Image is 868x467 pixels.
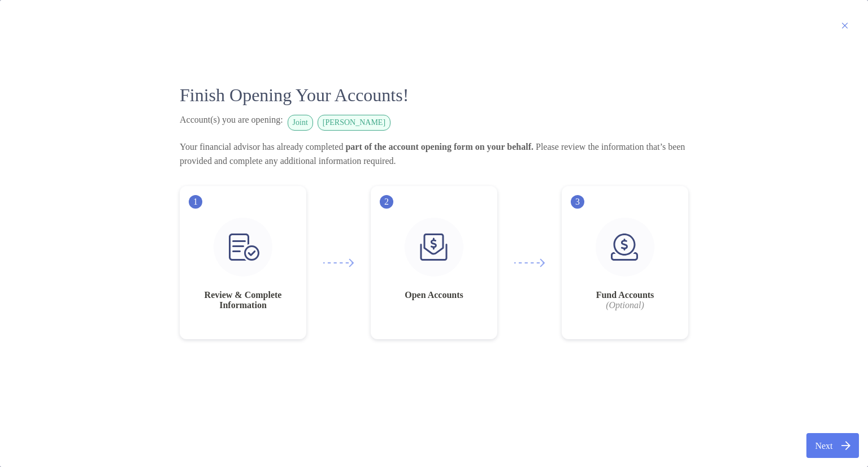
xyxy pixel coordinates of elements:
img: step [214,218,272,276]
i: (Optional) [571,300,679,310]
span: 2 [380,195,393,209]
img: button icon [841,441,850,450]
span: [PERSON_NAME] [318,115,390,131]
img: arrow [323,258,354,267]
strong: Review & Complete Information [189,290,297,310]
span: Joint [288,115,313,131]
img: arrow [514,258,545,267]
strong: Fund Accounts [571,290,679,300]
img: step [596,218,654,276]
strong: part of the account opening form on your behalf. [345,142,533,152]
span: 1 [189,195,202,209]
img: step [405,218,463,276]
h3: Finish Opening Your Accounts! [180,85,688,106]
span: 3 [571,195,584,209]
p: Your financial advisor has already completed Please review the information that’s been provided a... [180,140,688,168]
strong: Open Accounts [380,290,488,300]
img: button icon [841,19,848,32]
strong: Account(s) you are opening: [180,115,283,125]
button: Next [806,433,859,458]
